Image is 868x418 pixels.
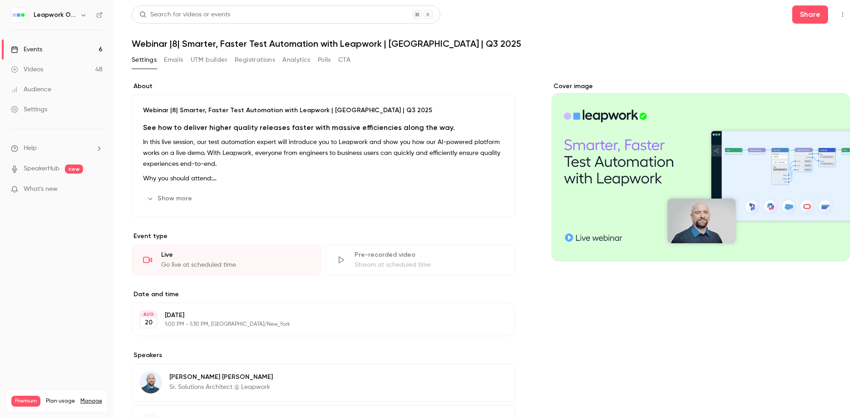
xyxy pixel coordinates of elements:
[92,185,103,194] iframe: Noticeable Trigger
[11,8,26,22] img: Leapwork Online Event
[140,311,157,318] div: AUG
[318,53,331,67] button: Polls
[143,106,504,115] p: Webinar |8| Smarter, Faster Test Automation with Leapwork | [GEOGRAPHIC_DATA] | Q3 2025
[139,10,230,20] div: Search for videos or events
[161,250,310,259] div: Live
[11,85,51,94] div: Audience
[143,122,504,133] h2: See how to deliver higher quality releases faster with massive efficiencies along the way.
[132,38,850,49] h1: Webinar |8| Smarter, Faster Test Automation with Leapwork | [GEOGRAPHIC_DATA] | Q3 2025
[24,164,59,174] a: SpeakerHub
[355,260,503,269] div: Stream at scheduled time
[11,396,40,407] span: Premium
[355,250,503,259] div: Pre-recorded video
[132,290,515,299] label: Date and time
[24,184,58,194] span: What's new
[65,164,83,174] span: new
[132,244,321,275] div: LiveGo live at scheduled time
[191,53,227,67] button: UTM builder
[132,232,515,241] p: Event type
[792,5,828,24] button: Share
[132,351,515,360] label: Speakers
[164,53,183,67] button: Emails
[143,191,197,206] button: Show more
[165,321,467,328] p: 1:00 PM - 1:30 PM, [GEOGRAPHIC_DATA]/New_York
[11,45,42,54] div: Events
[11,144,103,153] li: help-dropdown-opener
[132,82,515,91] label: About
[552,82,850,91] label: Cover image
[165,311,467,320] p: [DATE]
[235,53,275,67] button: Registrations
[161,260,310,269] div: Go live at scheduled time
[11,105,47,114] div: Settings
[46,398,75,405] span: Plan usage
[80,398,102,405] a: Manage
[552,82,850,261] section: Cover image
[140,372,162,393] img: Leo Laskin
[132,53,157,67] button: Settings
[145,318,153,327] p: 20
[143,137,504,169] p: In this live session, our test automation expert will introduce you to Leapwork and show you how ...
[24,144,37,153] span: Help
[325,244,515,275] div: Pre-recorded videoStream at scheduled time
[143,173,504,184] p: Why you should attend:
[338,53,350,67] button: CTA
[169,373,273,382] p: [PERSON_NAME] [PERSON_NAME]
[282,53,311,67] button: Analytics
[11,65,43,74] div: Videos
[34,10,76,20] h6: Leapwork Online Event
[169,383,273,392] p: Sr. Solutions Architect @ Leapwork
[132,363,515,402] div: Leo Laskin[PERSON_NAME] [PERSON_NAME]Sr. Solutions Architect @ Leapwork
